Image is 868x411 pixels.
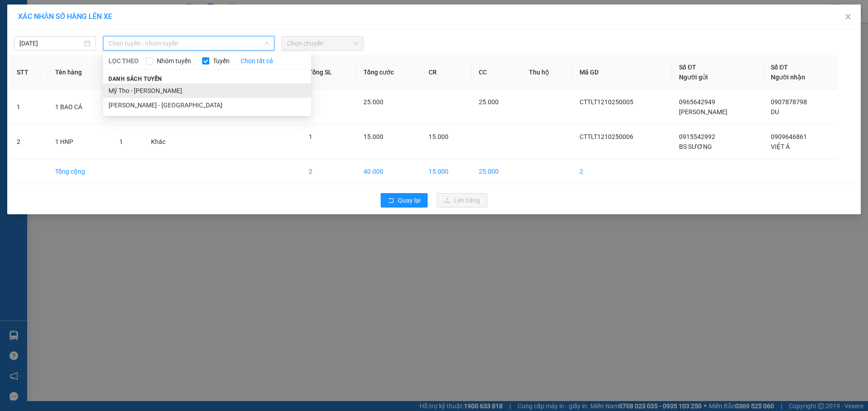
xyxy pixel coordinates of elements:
td: 15.000 [421,159,472,184]
td: 1 HNP [48,125,113,159]
span: Chọn tuyến - nhóm tuyến [108,37,269,50]
span: 0915542992 [679,133,715,140]
td: 25.000 [472,159,522,184]
span: Số ĐT [771,64,788,71]
span: Tuyến [209,56,233,66]
span: DU [771,108,779,115]
span: VIỆT Á [771,143,790,150]
th: CR [421,55,472,90]
div: [PERSON_NAME] [5,65,201,88]
span: close [844,13,852,20]
td: 2 [302,159,356,184]
td: Khác [144,125,186,159]
span: Chọn chuyến [287,37,358,50]
td: 2 [9,125,48,159]
td: 1 [9,90,48,125]
td: 2 [572,159,672,184]
span: 0965642949 [679,98,715,106]
th: Tổng SL [302,55,356,90]
td: Tổng cộng [48,159,113,184]
a: Chọn tất cả [241,56,273,66]
th: Mã GD [572,55,672,90]
span: 25.000 [363,98,383,106]
span: Nhóm tuyến [153,56,195,66]
span: 15.000 [363,133,383,140]
button: Close [835,5,861,30]
button: rollbackQuay lại [381,193,428,208]
span: XÁC NHẬN SỐ HÀNG LÊN XE [18,12,112,21]
span: CTTLT1210250006 [580,133,633,140]
span: Danh sách tuyến [103,75,168,83]
span: down [264,41,269,46]
li: [PERSON_NAME] - [GEOGRAPHIC_DATA] [103,98,311,112]
span: 0907878798 [771,98,807,106]
th: Tổng cước [356,55,421,90]
span: Quay lại [398,195,420,205]
span: BS SƯƠNG [679,143,712,150]
span: 1 [119,138,123,145]
span: LỌC THEO [108,56,139,66]
li: Mỹ Tho - [PERSON_NAME] [103,83,311,98]
th: STT [9,55,48,90]
span: Người nhận [771,74,805,81]
span: 0909646861 [771,133,807,140]
span: CTTLT1210250005 [580,98,633,106]
span: [PERSON_NAME] [679,108,727,115]
th: Thu hộ [522,55,572,90]
td: 40.000 [356,159,421,184]
th: Tên hàng [48,55,113,90]
span: rollback [388,197,394,204]
button: uploadLên hàng [437,193,487,208]
span: 1 [309,133,312,140]
span: 25.000 [479,98,499,106]
span: Số ĐT [679,64,696,71]
input: 12/10/2025 [19,38,82,48]
span: Người gửi [679,74,708,81]
text: CTTLT1210250006 [42,43,165,59]
td: 1 BAO CÁ [48,90,113,125]
span: 15.000 [429,133,448,140]
th: CC [472,55,522,90]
